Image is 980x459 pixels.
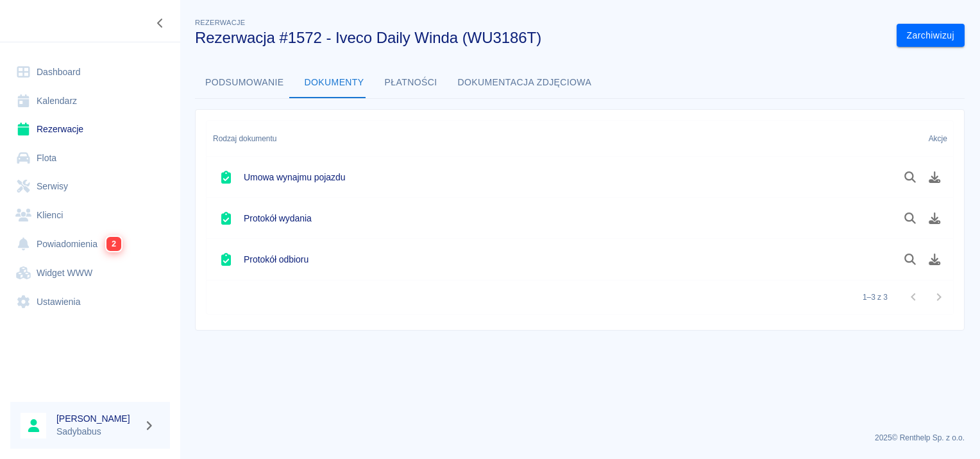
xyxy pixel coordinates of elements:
[151,15,170,31] button: Zwiń nawigację
[929,121,947,157] div: Akcje
[10,10,96,31] a: Renthelp logo
[922,248,947,270] button: Pobierz dokument
[10,172,170,201] a: Serwisy
[898,166,923,188] button: Podgląd dokumentu
[244,253,308,266] h6: Protokół odbioru
[195,29,886,47] h3: Rezerwacja #1572 - Iveco Daily Winda (WU3186T)
[863,291,888,303] p: 1–3 z 3
[10,144,170,173] a: Flota
[10,58,170,87] a: Dashboard
[213,121,276,157] div: Rodzaj dokumentu
[244,171,345,184] h6: Umowa wynajmu pojazdu
[15,10,96,31] img: Renthelp logo
[922,207,947,229] button: Pobierz dokument
[294,67,375,98] button: Dokumenty
[195,19,245,26] span: Rezerwacje
[56,412,139,425] h6: [PERSON_NAME]
[898,248,923,270] button: Podgląd dokumentu
[10,288,170,316] a: Ustawienia
[10,229,170,259] a: Powiadomienia2
[898,207,923,229] button: Podgląd dokumentu
[244,212,312,225] h6: Protokół wydania
[10,115,170,144] a: Rezerwacje
[10,259,170,288] a: Widget WWW
[10,201,170,230] a: Klienci
[207,121,879,157] div: Rodzaj dokumentu
[375,67,448,98] button: Płatności
[195,432,965,444] p: 2025 © Renthelp Sp. z o.o.
[897,24,965,48] button: Zarchiwizuj
[922,166,947,188] button: Pobierz dokument
[56,425,139,438] p: Sadybabus
[195,67,294,98] button: Podsumowanie
[879,121,954,157] div: Akcje
[10,87,170,116] a: Kalendarz
[106,237,121,251] span: 2
[448,67,602,98] button: Dokumentacja zdjęciowa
